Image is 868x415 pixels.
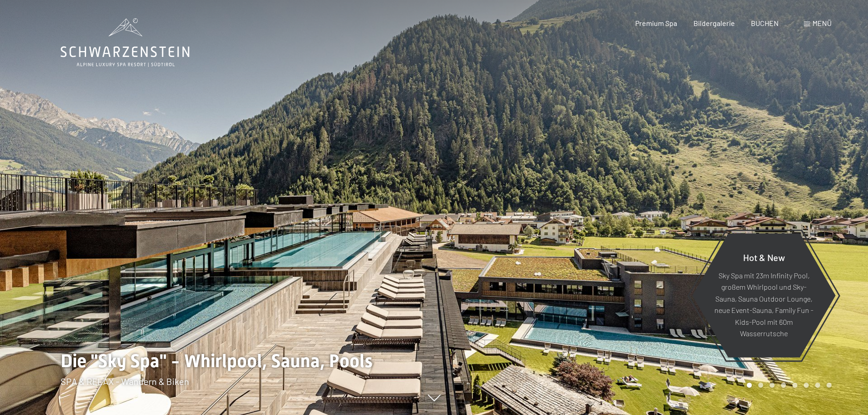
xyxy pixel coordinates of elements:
a: Premium Spa [635,19,677,27]
div: Carousel Page 4 [781,383,786,388]
p: Sky Spa mit 23m Infinity Pool, großem Whirlpool und Sky-Sauna, Sauna Outdoor Lounge, neue Event-S... [714,269,813,339]
div: Carousel Page 3 [770,383,775,388]
span: Hot & New [743,251,785,262]
div: Carousel Page 2 [758,383,763,388]
div: Carousel Pagination [744,383,832,388]
a: Hot & New Sky Spa mit 23m Infinity Pool, großem Whirlpool und Sky-Sauna, Sauna Outdoor Lounge, ne... [692,233,836,358]
div: Carousel Page 6 [804,383,809,388]
a: BUCHEN [751,19,779,27]
div: Carousel Page 1 (Current Slide) [747,383,752,388]
span: Menü [812,19,832,27]
a: Bildergalerie [693,19,735,27]
div: Carousel Page 7 [815,383,820,388]
div: Carousel Page 8 [827,383,832,388]
div: Carousel Page 5 [792,383,797,388]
